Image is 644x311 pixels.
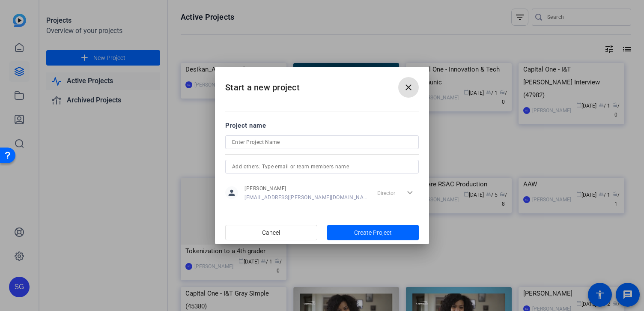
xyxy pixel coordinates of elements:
mat-icon: person [225,186,238,199]
div: Project name [225,121,419,130]
mat-icon: close [403,82,414,93]
input: Add others: Type email or team members name [232,161,412,172]
button: Create Project [327,225,419,240]
span: [EMAIL_ADDRESS][PERSON_NAME][DOMAIN_NAME] [244,194,367,201]
span: [PERSON_NAME] [244,185,367,192]
input: Enter Project Name [232,137,412,147]
button: Cancel [225,225,317,240]
h2: Start a new project [215,67,429,102]
span: Cancel [262,224,280,241]
span: Create Project [354,228,392,237]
